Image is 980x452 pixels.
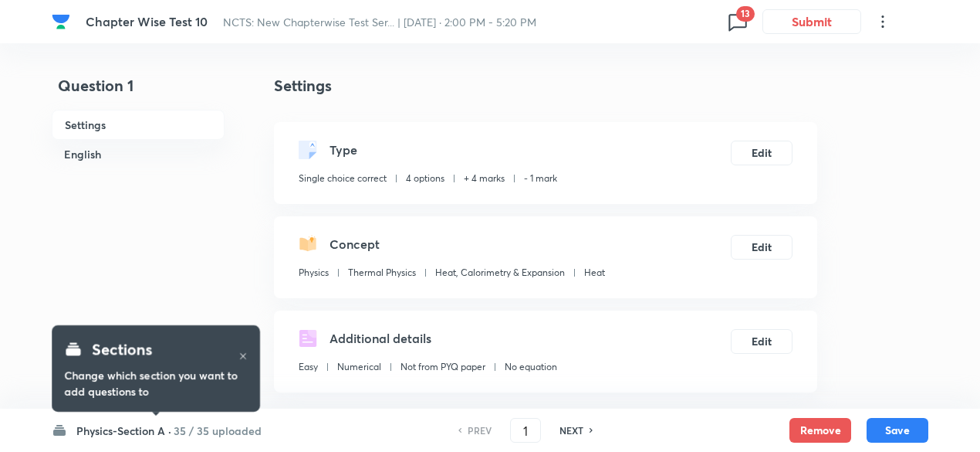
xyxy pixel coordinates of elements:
[52,110,225,140] h6: Settings
[736,6,755,22] span: 13
[174,423,262,439] h6: 35 / 35 uploaded
[92,338,153,361] h4: Sections
[52,12,73,31] a: Company Logo
[400,360,485,374] p: Not from PYQ paper
[329,235,380,253] h5: Concept
[299,266,329,280] p: Physics
[337,360,381,374] p: Numerical
[524,172,557,185] p: - 1 mark
[348,266,416,280] p: Thermal Physics
[406,172,444,185] p: 4 options
[329,329,431,348] h5: Additional details
[86,13,208,29] span: Chapter Wise Test 10
[64,367,248,399] h6: Change which section you want to add questions to
[762,9,861,34] button: Submit
[584,266,605,280] p: Heat
[464,172,505,185] p: + 4 marks
[731,141,792,165] button: Edit
[299,235,317,253] img: questionConcept.svg
[329,141,357,159] h5: Type
[299,172,387,185] p: Single choice correct
[505,360,557,374] p: No equation
[299,329,317,348] img: questionDetails.svg
[468,423,492,437] h6: PREV
[789,418,851,443] button: Remove
[559,423,583,437] h6: NEXT
[299,360,318,374] p: Easy
[52,74,225,110] h4: Question 1
[223,15,536,29] span: NCTS: New Chapterwise Test Ser... | [DATE] · 2:00 PM - 5:20 PM
[52,140,225,168] h6: English
[274,74,817,97] h4: Settings
[299,141,317,159] img: questionType.svg
[76,423,171,439] h6: Physics-Section A ·
[435,266,565,280] p: Heat, Calorimetry & Expansion
[731,329,792,354] button: Edit
[731,235,792,260] button: Edit
[867,418,928,443] button: Save
[52,12,70,31] img: Company Logo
